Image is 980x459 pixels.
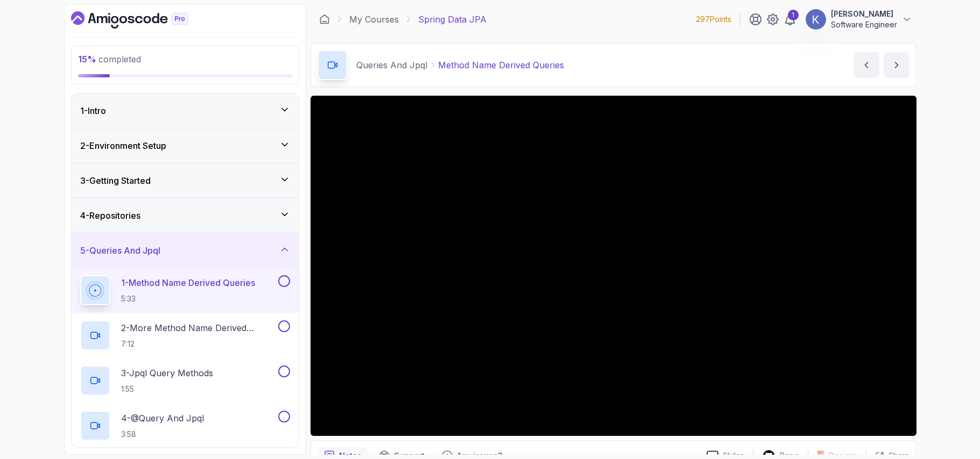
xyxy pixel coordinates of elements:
[696,14,731,25] p: 297 Points
[121,367,213,379] p: 3 - Jpql Query Methods
[80,275,290,305] button: 1-Method Name Derived Queries5:33
[71,11,213,28] a: Dashboard
[788,10,799,20] div: 1
[418,13,487,26] p: Spring Data JPA
[80,320,290,350] button: 2-More Method Name Derived Queries7:12
[913,392,980,443] iframe: chat widget
[805,9,912,30] button: user profile image[PERSON_NAME]Software Engineer
[121,412,204,425] p: 4 - @Query And Jpql
[831,9,897,19] p: [PERSON_NAME]
[80,174,151,187] h3: 3 - Getting Started
[311,96,916,436] iframe: 1 - Method Name Derived Queries
[80,411,290,441] button: 4-@Query And Jpql3:58
[121,384,213,395] p: 1:55
[72,163,299,198] button: 3-Getting Started
[80,365,290,396] button: 3-Jpql Query Methods1:55
[356,59,427,71] p: Queries And Jpql
[121,429,204,440] p: 3:58
[80,104,106,117] h3: 1 - Intro
[72,128,299,163] button: 2-Environment Setup
[121,339,276,349] p: 7:12
[78,54,141,64] span: completed
[72,233,299,268] button: 5-Queries And Jpql
[349,13,399,26] a: My Courses
[72,198,299,233] button: 4-Repositories
[831,19,897,30] p: Software Engineer
[319,14,330,25] a: Dashboard
[121,293,255,304] p: 5:33
[121,276,255,289] p: 1 - Method Name Derived Queries
[884,52,910,78] button: next content
[80,244,160,257] h3: 5 - Queries And Jpql
[784,13,796,26] a: 1
[854,52,879,78] button: previous content
[806,9,826,30] img: user profile image
[438,59,564,71] p: Method Name Derived Queries
[80,209,140,222] h3: 4 - Repositories
[72,94,299,128] button: 1-Intro
[121,321,276,334] p: 2 - More Method Name Derived Queries
[78,54,96,64] span: 15 %
[80,139,166,152] h3: 2 - Environment Setup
